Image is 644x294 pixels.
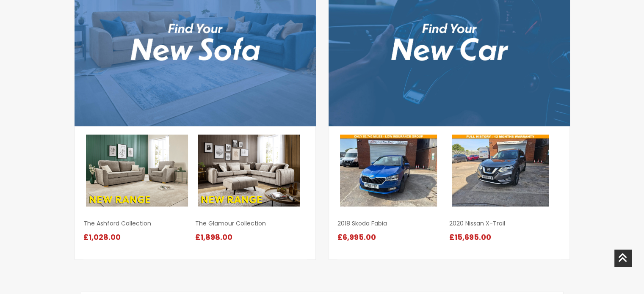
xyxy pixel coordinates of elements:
[86,135,188,206] img: single-product
[340,135,437,206] img: single-product
[83,234,124,242] a: £1,028.00
[195,234,236,242] a: £1,898.00
[452,135,549,206] img: single-product
[198,135,299,206] img: single-product
[83,219,195,228] a: The Ashford Collection
[337,234,379,242] a: £6,995.00
[83,232,124,242] span: £1,028.00
[337,232,379,242] span: £6,995.00
[449,219,561,228] a: 2020 Nissan X-Trail
[337,219,449,228] a: 2018 Skoda Fabia
[195,232,236,242] span: £1,898.00
[449,234,495,242] a: £15,695.00
[449,232,495,242] span: £15,695.00
[195,219,307,228] a: The Glamour Collection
